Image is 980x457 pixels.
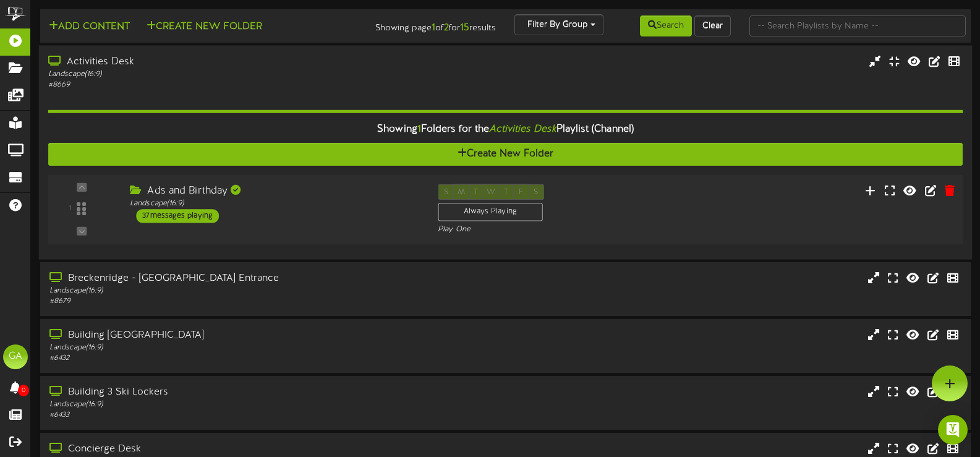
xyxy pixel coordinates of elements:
button: Create New Folder [143,19,266,35]
div: Always Playing [438,203,542,221]
div: Showing page of for results [349,14,505,35]
div: Landscape ( 16:9 ) [49,343,419,353]
div: Landscape ( 16:9 ) [49,399,419,410]
button: Clear [694,15,731,36]
button: Add Content [45,19,134,35]
button: Filter By Group [514,14,603,35]
div: Landscape ( 16:9 ) [130,199,419,209]
div: Activities Desk [48,55,419,69]
div: Ads and Birthday [130,184,419,199]
input: -- Search Playlists by Name -- [749,15,966,36]
div: GA [3,344,28,369]
div: Building 3 Ski Lockers [49,385,419,399]
strong: 2 [444,22,449,33]
span: 1 [417,124,421,135]
div: Play One [438,224,650,235]
div: 37 messages playing [136,209,219,223]
div: Landscape ( 16:9 ) [49,286,419,296]
div: Showing Folders for the Playlist (Channel) [39,116,973,143]
div: # 6433 [49,410,419,421]
div: Concierge Desk [49,442,419,456]
span: 0 [18,385,29,396]
div: Open Intercom Messenger [938,415,968,445]
div: Building [GEOGRAPHIC_DATA] [49,328,419,343]
div: # 8669 [48,80,419,90]
i: Activities Desk [489,124,556,135]
button: Search [640,15,692,36]
div: Breckenridge - [GEOGRAPHIC_DATA] Entrance [49,271,419,286]
div: # 8679 [49,296,419,307]
button: Create New Folder [48,143,963,166]
div: Landscape ( 16:9 ) [48,69,419,79]
div: # 6432 [49,353,419,364]
strong: 1 [432,22,435,33]
strong: 15 [460,22,469,33]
